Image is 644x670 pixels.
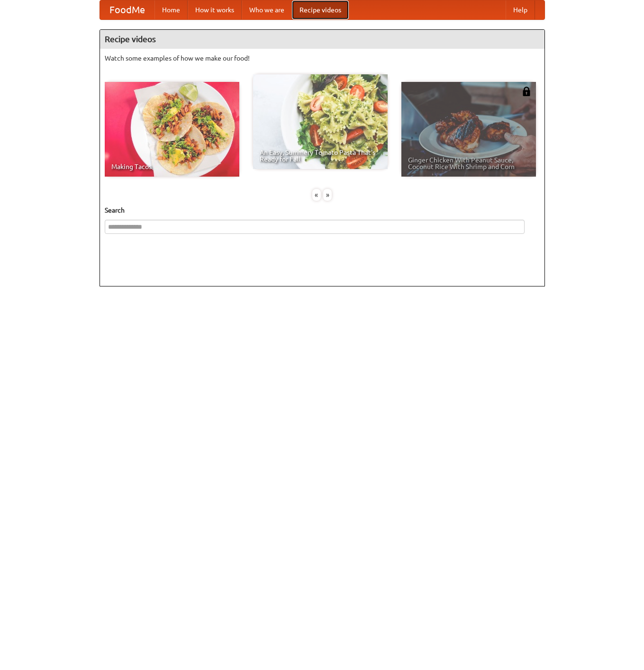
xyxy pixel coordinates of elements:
div: « [312,189,321,201]
img: 483408.png [522,87,531,96]
span: An Easy, Summery Tomato Pasta That's Ready for Fall [260,149,381,162]
a: Home [154,0,188,19]
a: Help [506,0,535,19]
a: How it works [188,0,242,19]
a: Recipe videos [292,0,349,19]
h5: Search [105,205,540,215]
a: FoodMe [100,0,154,19]
a: Who we are [242,0,292,19]
a: An Easy, Summery Tomato Pasta That's Ready for Fall [253,74,388,169]
h4: Recipe videos [100,30,544,49]
p: Watch some examples of how we make our food! [105,54,540,63]
span: Making Tacos [111,163,233,170]
div: » [323,189,332,201]
a: Making Tacos [105,82,239,177]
